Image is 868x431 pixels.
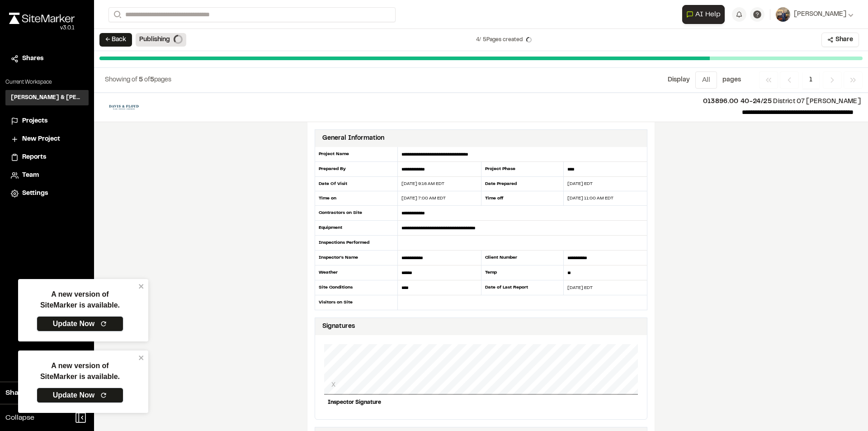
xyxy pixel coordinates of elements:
[398,180,481,187] div: [DATE] 9:16 AM EDT
[695,71,717,89] button: All
[776,7,854,22] button: [PERSON_NAME]
[22,54,43,64] span: Shares
[5,412,34,423] span: Collapse
[22,116,47,126] span: Projects
[138,354,145,361] button: close
[22,189,48,199] span: Settings
[802,71,819,89] span: 1
[9,13,75,24] img: rebrand.png
[315,177,398,191] div: Date Of Visit
[315,191,398,206] div: Time on
[11,94,83,102] h3: [PERSON_NAME] & [PERSON_NAME] Inc.
[11,134,83,144] a: New Project
[154,97,861,107] p: District 07 [PERSON_NAME]
[682,5,728,24] div: Open AI Assistant
[315,236,398,251] div: Inspections Performed
[22,134,60,144] span: New Project
[11,116,83,126] a: Projects
[22,171,39,180] span: Team
[481,251,564,265] div: Client Number
[11,54,83,64] a: Shares
[22,152,46,162] span: Reports
[564,284,647,291] div: [DATE] EDT
[564,180,647,187] div: [DATE] EDT
[40,360,120,382] p: A new version of SiteMarker is available.
[483,36,523,44] span: 5 Pages created
[315,251,398,265] div: Inspector's Name
[40,289,120,311] p: A new version of SiteMarker is available.
[315,206,398,221] div: Contractors on Site
[139,77,143,83] span: 5
[138,283,145,290] button: close
[315,280,398,295] div: Site Conditions
[331,348,335,390] p: X
[821,33,859,47] button: Share
[150,77,154,83] span: 5
[481,177,564,191] div: Date Prepared
[315,295,398,310] div: Visitors on Site
[668,75,690,85] p: Display
[481,280,564,295] div: Date of Last Report
[99,33,132,47] button: ← Back
[682,5,725,24] button: Open AI Assistant
[11,152,83,162] a: Reports
[105,75,171,85] p: of pages
[37,388,123,403] a: Update Now
[398,195,481,202] div: [DATE] 7:00 AM EDT
[695,9,721,20] span: AI Help
[322,322,355,332] div: Signatures
[9,24,75,32] div: Oh geez...please don't...
[315,162,398,177] div: Prepared By
[322,133,384,143] div: General Information
[722,75,741,85] p: page s
[37,316,123,332] a: Update Now
[481,265,564,280] div: Temp
[476,36,523,44] p: 4 /
[759,71,863,89] nav: Navigation
[794,9,846,19] span: [PERSON_NAME]
[564,195,647,202] div: [DATE] 11:00 AM EDT
[315,265,398,280] div: Weather
[105,77,139,83] span: Showing of
[481,191,564,206] div: Time off
[108,7,125,22] button: Search
[703,99,772,104] span: 013896.00 40-24/25
[315,221,398,236] div: Equipment
[5,388,66,398] span: Share Workspace
[5,78,89,86] p: Current Workspace
[776,7,790,22] img: User
[324,395,638,410] div: Inspector Signature
[11,189,83,199] a: Settings
[136,33,186,47] div: Publishing
[315,147,398,162] div: Project Name
[481,162,564,177] div: Project Phase
[101,100,146,114] img: file
[11,171,83,180] a: Team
